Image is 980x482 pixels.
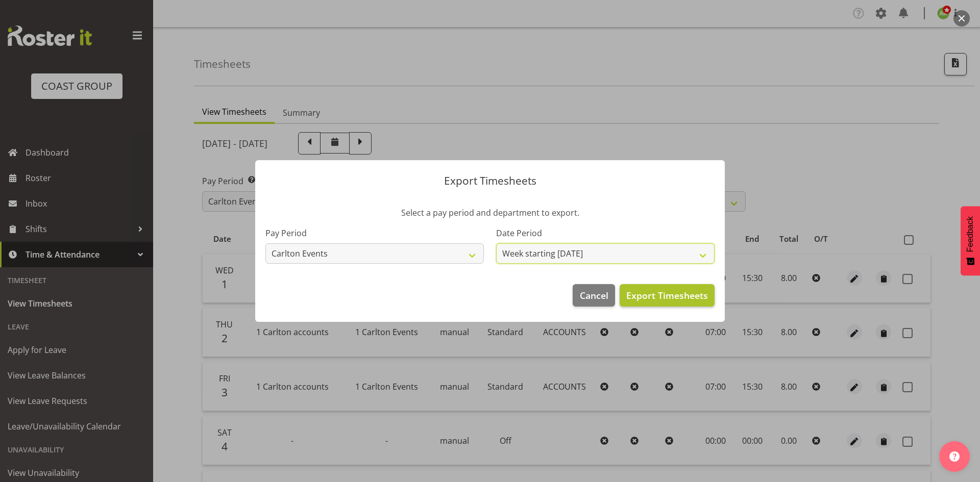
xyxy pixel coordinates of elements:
img: help-xxl-2.png [949,451,960,462]
label: Pay Period [265,227,484,239]
p: Select a pay period and department to export. [265,207,715,219]
p: Export Timesheets [265,175,715,186]
span: Export Timesheets [626,289,708,302]
label: Date Period [496,227,715,239]
button: Cancel [573,284,615,307]
button: Export Timesheets [620,284,715,307]
button: Feedback - Show survey [961,206,980,275]
span: Cancel [580,289,608,302]
span: Feedback [966,216,975,252]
